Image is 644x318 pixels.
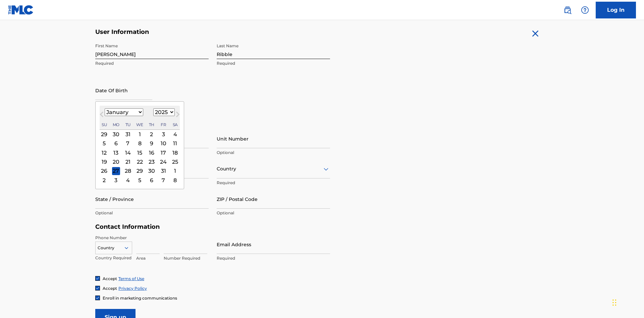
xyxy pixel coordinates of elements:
div: Thursday [148,121,156,129]
div: Choose Monday, January 6th, 2025 [112,140,120,148]
div: Choose Tuesday, January 21st, 2025 [124,158,132,166]
button: Next Month [172,110,183,121]
p: Optional [217,150,330,156]
p: Optional [95,210,209,216]
div: Choose Sunday, January 5th, 2025 [100,140,108,148]
div: Choose Saturday, February 8th, 2025 [171,176,179,184]
iframe: Chat Widget [610,286,644,318]
div: Choose Wednesday, January 22nd, 2025 [136,158,144,166]
div: Choose Sunday, January 19th, 2025 [100,158,108,166]
div: Choose Saturday, January 25th, 2025 [171,158,179,166]
div: Choose Tuesday, January 28th, 2025 [124,167,132,175]
div: Choose Monday, January 13th, 2025 [112,149,120,157]
div: Choose Wednesday, January 8th, 2025 [136,140,144,148]
div: Choose Sunday, February 2nd, 2025 [100,176,108,184]
div: Choose Saturday, January 18th, 2025 [171,149,179,157]
p: Area [136,255,160,261]
div: Choose Tuesday, January 14th, 2025 [124,149,132,157]
div: Choose Friday, January 10th, 2025 [159,140,167,148]
div: Choose Tuesday, January 7th, 2025 [124,140,132,148]
p: Optional [217,210,330,216]
div: Choose Monday, January 20th, 2025 [112,158,120,166]
div: Choose Friday, January 24th, 2025 [159,158,167,166]
p: Required [217,180,330,186]
span: Enroll in marketing communications [103,296,177,301]
div: Choose Wednesday, January 1st, 2025 [136,130,144,138]
div: Choose Thursday, January 23rd, 2025 [148,158,156,166]
div: Choose Friday, January 17th, 2025 [159,149,167,157]
div: Choose Wednesday, January 15th, 2025 [136,149,144,157]
div: Choose Friday, February 7th, 2025 [159,176,167,184]
div: Friday [159,121,167,129]
div: Choose Thursday, January 16th, 2025 [148,149,156,157]
p: Number Required [164,255,207,261]
div: Choose Tuesday, February 4th, 2025 [124,176,132,184]
div: Choose Sunday, January 26th, 2025 [100,167,108,175]
div: Choose Thursday, January 9th, 2025 [148,140,156,148]
div: Choose Sunday, December 29th, 2024 [100,130,108,138]
div: Choose Friday, January 31st, 2025 [159,167,167,175]
div: Monday [112,121,120,129]
p: Country Required [95,255,132,261]
div: Choose Date [95,101,184,189]
div: Sunday [100,121,108,129]
div: Help [578,3,592,17]
h5: Contact Information [95,223,330,231]
div: Choose Tuesday, December 31st, 2024 [124,130,132,138]
h5: User Information [95,28,330,36]
p: Required [95,60,209,66]
div: Choose Wednesday, January 29th, 2025 [136,167,144,175]
span: Accept [103,286,117,291]
div: Choose Monday, February 3rd, 2025 [112,176,120,184]
img: MLC Logo [8,5,34,15]
div: Choose Monday, December 30th, 2024 [112,130,120,138]
div: Saturday [171,121,179,129]
div: Drag [612,293,616,313]
div: Choose Saturday, January 11th, 2025 [171,140,179,148]
div: Wednesday [136,121,144,129]
div: Choose Monday, January 27th, 2025 [112,167,120,175]
div: Month January, 2025 [100,130,180,185]
span: Accept [103,276,117,281]
a: Terms of Use [118,276,144,281]
div: Choose Thursday, January 2nd, 2025 [148,130,156,138]
div: Choose Saturday, February 1st, 2025 [171,167,179,175]
img: checkbox [96,286,100,290]
p: Required [217,255,330,261]
img: close [530,28,541,39]
div: Choose Wednesday, February 5th, 2025 [136,176,144,184]
img: help [581,6,589,14]
div: Choose Friday, January 3rd, 2025 [159,130,167,138]
div: Choose Sunday, January 12th, 2025 [100,149,108,157]
img: checkbox [96,296,100,300]
div: Choose Saturday, January 4th, 2025 [171,130,179,138]
div: Tuesday [124,121,132,129]
img: checkbox [96,276,100,280]
a: Privacy Policy [118,286,147,291]
div: Choose Thursday, January 30th, 2025 [148,167,156,175]
div: Choose Thursday, February 6th, 2025 [148,176,156,184]
p: Required [217,60,330,66]
button: Previous Month [96,110,107,121]
img: search [563,6,572,14]
a: Log In [596,2,636,18]
a: Public Search [561,3,574,17]
h5: Personal Address [95,122,549,129]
